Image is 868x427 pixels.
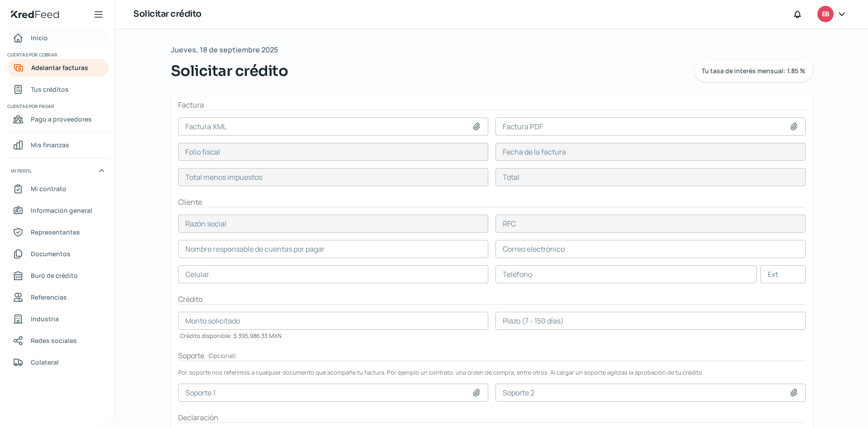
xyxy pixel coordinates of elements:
span: Redes sociales [31,335,77,346]
span: Colateral [31,357,59,368]
h2: Factura [178,100,806,110]
span: Representantes [31,226,80,238]
h2: Declaración [178,413,806,423]
div: Por soporte nos referimos a cualquier documento que acompañe tu factura. Por ejemplo un contrato,... [178,368,806,376]
span: Mis finanzas [31,139,69,150]
a: Mis finanzas [7,136,109,154]
span: Adelantar facturas [31,62,88,73]
a: Información general [7,202,109,220]
span: Inicio [31,32,48,43]
h2: Crédito [178,294,806,305]
span: Jueves, 18 de septiembre 2025 [171,43,278,56]
span: ( Opcional ) [208,352,236,360]
a: Adelantar facturas [7,59,109,77]
span: EB [822,9,829,20]
a: Referencias [7,288,109,306]
span: Solicitar crédito [171,60,288,82]
a: Industria [7,310,109,328]
a: Buró de crédito [7,267,109,285]
span: Tus créditos [31,84,69,95]
a: Documentos [7,245,109,263]
span: Cuentas por pagar [7,102,108,110]
a: Tus créditos [7,80,109,99]
h2: Soporte [178,351,806,361]
div: Crédito disponible: $ 395,986.33 MXN [178,330,488,340]
h1: Solicitar crédito [133,8,202,21]
a: Mi contrato [7,180,109,198]
span: Industria [31,313,59,324]
span: Mi contrato [31,183,66,194]
a: Inicio [7,29,109,47]
span: Tu tasa de interés mensual: 1.85 % [702,68,806,74]
h2: Cliente [178,197,806,207]
a: Representantes [7,223,109,241]
span: Cuentas por cobrar [7,51,108,59]
span: Mi perfil [11,167,32,175]
span: Documentos [31,248,71,259]
span: Pago a proveedores [31,113,92,125]
a: Colateral [7,353,109,371]
span: Buró de crédito [31,270,78,281]
span: Información general [31,205,92,216]
a: Pago a proveedores [7,110,109,128]
a: Redes sociales [7,332,109,350]
span: Referencias [31,291,67,303]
